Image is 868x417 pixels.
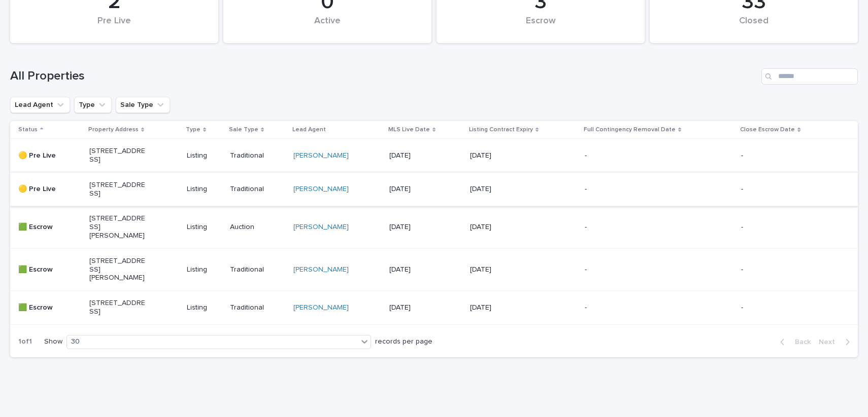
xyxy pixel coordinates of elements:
[18,185,75,194] p: 🟡 Pre Live
[470,223,526,232] p: [DATE]
[293,223,349,232] a: [PERSON_NAME]
[187,151,222,160] p: Listing
[388,124,430,135] p: MLS Live Date
[741,151,797,160] p: -
[470,304,526,312] p: [DATE]
[10,69,757,84] h1: All Properties
[815,335,858,349] button: Next
[10,172,858,206] tr: 🟡 Pre Live[STREET_ADDRESS]ListingTraditional[PERSON_NAME] [DATE][DATE]--
[584,124,676,135] p: Full Contingency Removal Date
[18,124,38,135] p: Status
[89,299,146,316] p: [STREET_ADDRESS]
[10,139,858,173] tr: 🟡 Pre Live[STREET_ADDRESS]ListingTraditional[PERSON_NAME] [DATE][DATE]--
[741,185,797,194] p: -
[10,206,858,248] tr: 🟩 Escrow[STREET_ADDRESS][PERSON_NAME]ListingAuction[PERSON_NAME] [DATE][DATE]--
[772,335,815,349] button: Back
[88,124,139,135] p: Property Address
[18,223,75,232] p: 🟩 Escrow
[18,266,75,274] p: 🟩 Escrow
[585,185,641,194] p: -
[470,185,526,194] p: [DATE]
[585,266,641,274] p: -
[10,291,858,325] tr: 🟩 Escrow[STREET_ADDRESS]ListingTraditional[PERSON_NAME] [DATE][DATE]--
[186,124,201,135] p: Type
[470,151,526,160] p: [DATE]
[389,223,446,232] p: [DATE]
[789,335,811,349] span: Back
[89,214,146,240] p: [STREET_ADDRESS][PERSON_NAME]
[229,124,258,135] p: Sale Type
[585,223,641,232] p: -
[27,16,201,37] div: Pre Live
[241,16,414,37] div: Active
[454,16,627,37] div: Escrow
[389,266,446,274] p: [DATE]
[741,304,797,312] p: -
[10,97,70,113] button: Lead Agent
[67,336,358,347] div: 30
[44,337,62,346] p: Show
[89,181,146,198] p: [STREET_ADDRESS]
[293,151,349,160] a: [PERSON_NAME]
[74,97,112,113] button: Type
[585,304,641,312] p: -
[187,266,222,274] p: Listing
[293,266,349,274] a: [PERSON_NAME]
[230,223,285,232] p: Auction
[18,151,75,160] p: 🟡 Pre Live
[230,266,285,274] p: Traditional
[375,337,432,346] p: records per page
[389,185,446,194] p: [DATE]
[230,185,285,194] p: Traditional
[10,248,858,290] tr: 🟩 Escrow[STREET_ADDRESS][PERSON_NAME]ListingTraditional[PERSON_NAME] [DATE][DATE]--
[740,124,795,135] p: Close Escrow Date
[116,97,170,113] button: Sale Type
[10,329,40,354] p: 1 of 1
[667,16,841,37] div: Closed
[389,304,446,312] p: [DATE]
[292,124,326,135] p: Lead Agent
[89,257,146,282] p: [STREET_ADDRESS][PERSON_NAME]
[230,151,285,160] p: Traditional
[389,151,446,160] p: [DATE]
[187,304,222,312] p: Listing
[741,223,797,232] p: -
[230,304,285,312] p: Traditional
[293,185,349,194] a: [PERSON_NAME]
[187,185,222,194] p: Listing
[89,147,146,164] p: [STREET_ADDRESS]
[819,335,841,349] span: Next
[470,266,526,274] p: [DATE]
[761,68,858,85] input: Search
[469,124,533,135] p: Listing Contract Expiry
[18,304,75,312] p: 🟩 Escrow
[585,151,641,160] p: -
[293,304,349,312] a: [PERSON_NAME]
[741,266,797,274] p: -
[187,223,222,232] p: Listing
